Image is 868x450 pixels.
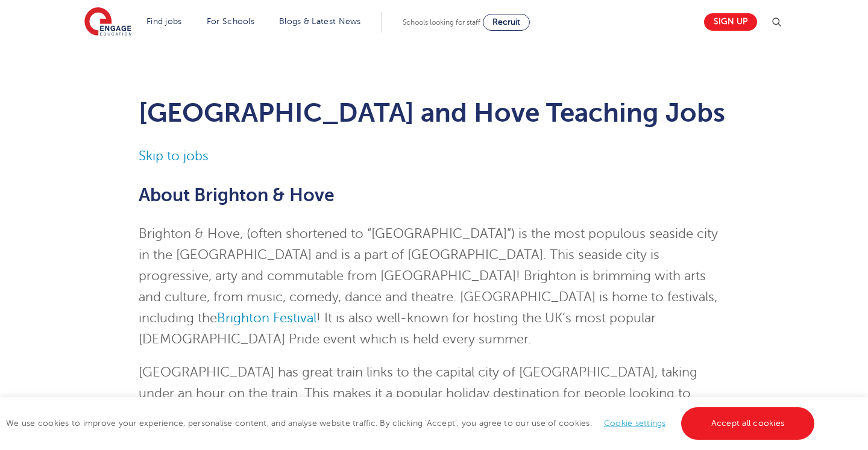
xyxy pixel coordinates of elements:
a: Recruit [483,14,530,31]
a: Find jobs [146,17,182,26]
a: Cookie settings [604,419,666,428]
h2: About Brighton & Hove [139,185,730,205]
a: Skip to jobs [139,149,209,163]
a: For Schools [207,17,254,26]
p: [GEOGRAPHIC_DATA] has great train links to the capital city of [GEOGRAPHIC_DATA], taking under an... [139,362,730,425]
a: Accept all cookies [681,407,815,440]
span: We use cookies to improve your experience, personalise content, and analyse website traffic. By c... [6,419,817,428]
p: Brighton & Hove, (often shortened to “[GEOGRAPHIC_DATA]”) is the most populous seaside city in th... [139,223,730,350]
a: Blogs & Latest News [279,17,361,26]
a: Sign up [704,13,757,31]
h1: [GEOGRAPHIC_DATA] and Hove Teaching Jobs [139,98,730,128]
img: Engage Education [84,7,131,37]
span: Schools looking for staff [403,18,480,27]
span: Recruit [492,17,520,27]
a: Brighton Festival [217,311,316,325]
